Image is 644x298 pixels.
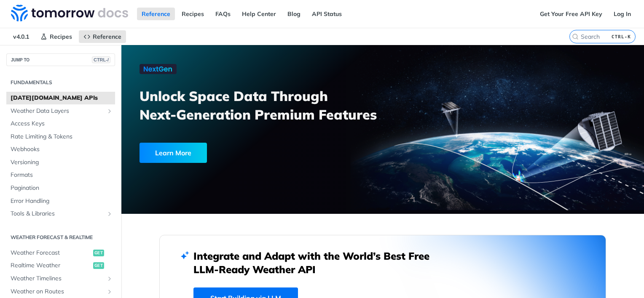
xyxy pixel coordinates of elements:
[36,30,77,43] a: Recipes
[93,33,121,40] span: Reference
[6,117,115,130] a: Access Keys
[6,285,115,298] a: Weather on RoutesShow subpages for Weather on Routes
[137,8,175,20] a: Reference
[609,32,633,41] kbd: CTRL-K
[11,261,91,270] span: Realtime Weather
[11,197,113,205] span: Error Handling
[11,120,113,128] span: Access Keys
[6,156,115,169] a: Versioning
[237,8,281,20] a: Help Center
[11,171,113,179] span: Formats
[140,143,341,163] a: Learn More
[11,210,104,218] span: Tools & Libraries
[177,8,209,20] a: Recipes
[6,53,115,66] button: JUMP TOCTRL-/
[106,108,113,114] button: Show subpages for Weather Data Layers
[6,195,115,208] a: Error Handling
[140,64,177,74] img: NextGen
[11,107,104,115] span: Weather Data Layers
[6,259,115,272] a: Realtime Weatherget
[6,130,115,143] a: Rate Limiting & Tokens
[11,5,128,21] img: Tomorrow.io Weather API Docs
[283,8,305,20] a: Blog
[11,249,91,257] span: Weather Forecast
[572,33,579,40] svg: Search
[535,8,607,20] a: Get Your Free API Key
[93,250,104,256] span: get
[93,262,104,269] span: get
[8,30,34,43] span: v4.0.1
[11,133,113,141] span: Rate Limiting & Tokens
[11,184,113,192] span: Pagination
[6,169,115,181] a: Formats
[92,56,110,63] span: CTRL-/
[6,208,115,220] a: Tools & LibrariesShow subpages for Tools & Libraries
[50,33,72,40] span: Recipes
[6,182,115,194] a: Pagination
[11,158,113,167] span: Versioning
[193,249,442,276] h2: Integrate and Adapt with the World’s Best Free LLM-Ready Weather API
[79,30,126,43] a: Reference
[6,247,115,259] a: Weather Forecastget
[140,87,392,124] h3: Unlock Space Data Through Next-Generation Premium Features
[6,105,115,117] a: Weather Data LayersShow subpages for Weather Data Layers
[211,8,235,20] a: FAQs
[6,143,115,156] a: Webhooks
[106,288,113,295] button: Show subpages for Weather on Routes
[6,272,115,285] a: Weather TimelinesShow subpages for Weather Timelines
[6,79,115,86] h2: Fundamentals
[140,143,207,163] div: Learn More
[11,287,104,296] span: Weather on Routes
[307,8,346,20] a: API Status
[11,145,113,154] span: Webhooks
[106,275,113,282] button: Show subpages for Weather Timelines
[609,8,636,20] a: Log In
[106,210,113,217] button: Show subpages for Tools & Libraries
[6,92,115,104] a: [DATE][DOMAIN_NAME] APIs
[11,94,113,102] span: [DATE][DOMAIN_NAME] APIs
[11,274,104,283] span: Weather Timelines
[6,234,115,241] h2: Weather Forecast & realtime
